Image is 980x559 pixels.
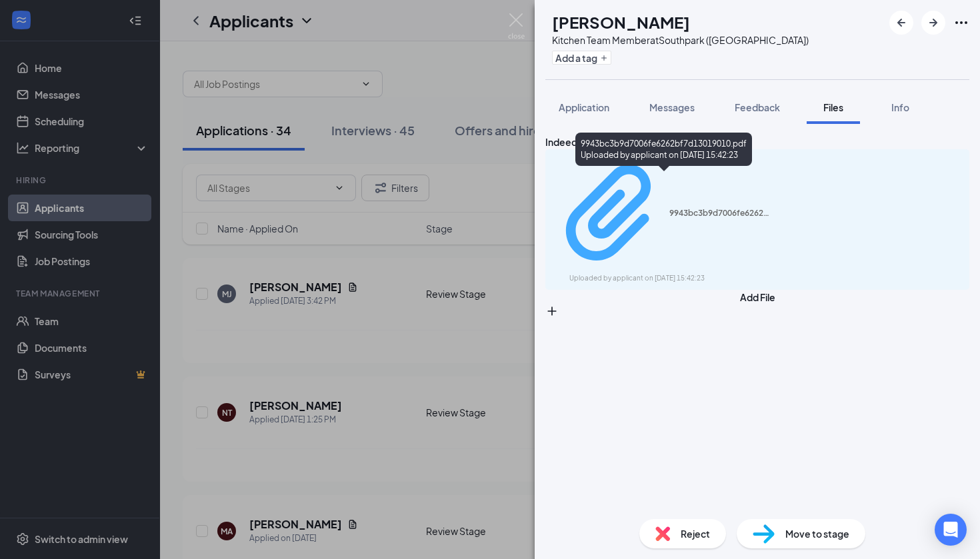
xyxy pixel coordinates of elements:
button: ArrowLeftNew [889,11,913,35]
span: Files [823,101,843,113]
svg: Plus [600,54,608,62]
span: Info [891,101,909,113]
button: ArrowRight [921,11,945,35]
span: Reject [681,526,710,541]
svg: ArrowRight [925,15,941,31]
svg: Paperclip [553,155,669,271]
h1: [PERSON_NAME] [552,11,690,33]
div: 9943bc3b9d7006fe6262bf7d13019010.pdf Uploaded by applicant on [DATE] 15:42:23 [575,133,752,166]
svg: Plus [545,304,559,318]
svg: ArrowLeftNew [893,15,909,31]
span: Application [559,101,609,113]
div: 9943bc3b9d7006fe6262bf7d13019010.pdf [669,208,769,219]
button: Add FilePlus [545,290,969,318]
div: Kitchen Team Member at Southpark ([GEOGRAPHIC_DATA]) [552,33,809,47]
svg: Ellipses [953,15,969,31]
div: Indeed Resume [545,135,969,149]
span: Feedback [735,101,780,113]
button: PlusAdd a tag [552,51,611,65]
div: Uploaded by applicant on [DATE] 15:42:23 [569,273,769,284]
span: Messages [649,101,695,113]
a: Paperclip9943bc3b9d7006fe6262bf7d13019010.pdfUploaded by applicant on [DATE] 15:42:23 [553,155,769,284]
div: Open Intercom Messenger [935,514,967,546]
span: Move to stage [785,526,849,541]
